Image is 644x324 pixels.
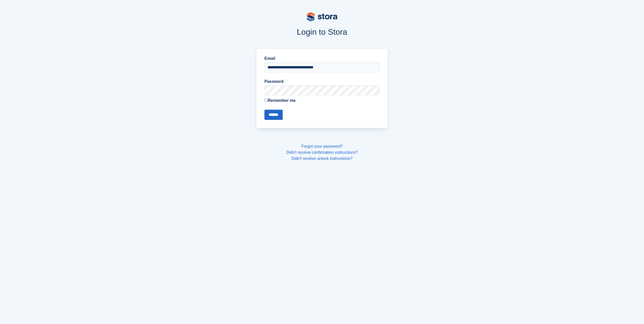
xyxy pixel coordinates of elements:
[301,144,343,148] a: Forgot your password?
[264,79,380,85] label: Password
[286,150,358,155] a: Didn't receive confirmation instructions?
[264,98,380,104] label: Remember me
[264,99,268,102] input: Remember me
[292,156,352,161] a: Didn't receive unlock instructions?
[160,27,485,36] h1: Login to Stora
[264,55,380,62] label: Email
[307,12,337,22] img: stora-logo-53a41332b3708ae10de48c4981b4e9114cc0af31d8433b30ea865607fb682f29.svg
